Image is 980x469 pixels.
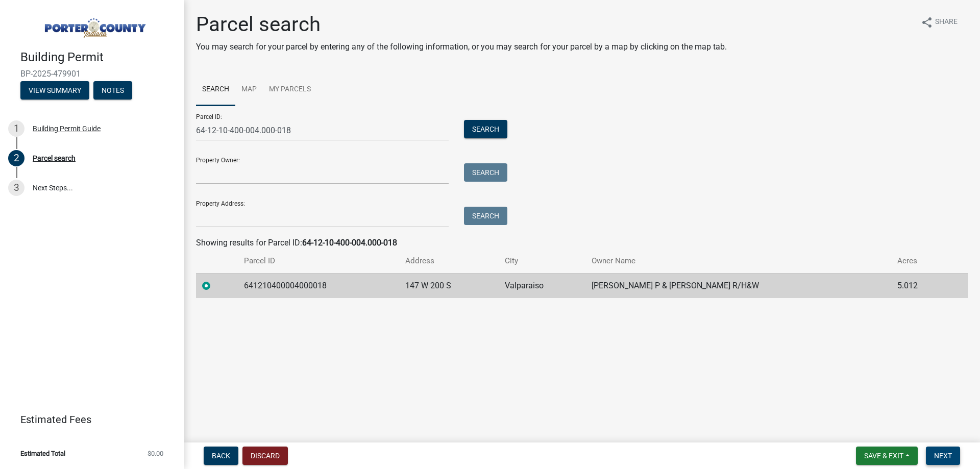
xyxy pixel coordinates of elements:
div: 2 [8,150,24,166]
th: Owner Name [585,249,891,273]
button: View Summary [20,81,89,100]
span: $0.00 [148,450,163,457]
img: Porter County, Indiana [20,11,167,39]
span: Back [212,452,230,460]
button: Search [464,207,507,225]
button: Save & Exit [856,447,918,465]
span: Save & Exit [864,452,903,460]
button: Discard [242,447,288,465]
td: 147 W 200 S [399,273,498,298]
div: Showing results for Parcel ID: [196,237,968,249]
a: My Parcels [263,73,317,106]
span: Estimated Total [20,450,65,457]
div: Building Permit Guide [33,125,101,132]
td: 641210400004000018 [238,273,400,298]
span: BP-2025-479901 [20,69,163,79]
button: Next [926,447,960,465]
strong: 64-12-10-400-004.000-018 [302,238,397,248]
th: Parcel ID [238,249,400,273]
div: Parcel search [33,155,76,162]
td: Valparaiso [499,273,585,298]
wm-modal-confirm: Summary [20,87,89,95]
h4: Building Permit [20,50,176,65]
th: City [499,249,585,273]
span: Next [934,452,952,460]
td: 5.012 [891,273,947,298]
i: share [921,16,933,29]
a: Search [196,73,235,106]
a: Map [235,73,263,106]
a: Estimated Fees [8,409,167,430]
div: 3 [8,180,24,196]
button: Search [464,163,507,182]
th: Acres [891,249,947,273]
h1: Parcel search [196,12,727,37]
button: Back [204,447,238,465]
button: shareShare [913,12,966,32]
button: Search [464,120,507,138]
button: Notes [93,81,132,100]
p: You may search for your parcel by entering any of the following information, or you may search fo... [196,41,727,53]
div: 1 [8,120,24,137]
wm-modal-confirm: Notes [93,87,132,95]
td: [PERSON_NAME] P & [PERSON_NAME] R/H&W [585,273,891,298]
th: Address [399,249,498,273]
span: Share [935,16,958,29]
